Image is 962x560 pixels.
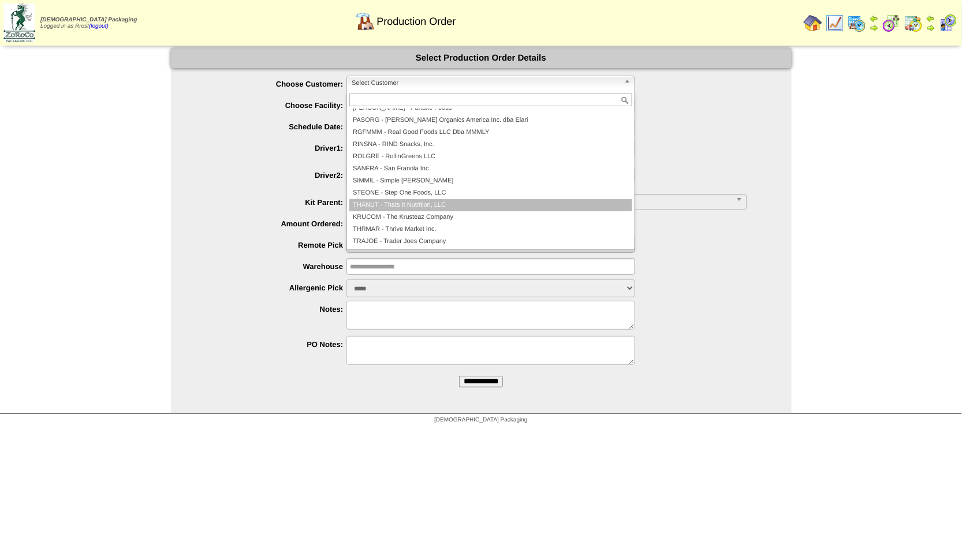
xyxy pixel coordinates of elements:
span: Logged in as Rrost [40,17,137,29]
li: RINSNA - RIND Snacks, Inc. [349,139,632,151]
img: calendarinout.gif [904,14,923,32]
label: Amount Ordered: [194,219,347,228]
img: calendarblend.gif [882,14,901,32]
a: (logout) [89,23,109,29]
li: THRMAR - Thrive Market Inc. [349,223,632,236]
img: home.gif [804,14,822,32]
li: TRAJOE - Trader Joes Company [349,236,632,248]
li: ROLGRE - RollinGreens LLC [349,151,632,163]
img: arrowright.gif [870,23,879,32]
div: * Driver 1: Shipment Load Picker OR Receiving Truck Unloader [338,156,792,163]
label: Allergenic Pick [194,283,347,292]
span: [DEMOGRAPHIC_DATA] Packaging [434,417,527,423]
span: Production Order [376,16,456,28]
img: arrowleft.gif [926,14,935,23]
li: RGFMMM - Real Good Foods LLC Dba MMMLY [349,126,632,139]
img: factory.gif [356,12,375,31]
li: SANFRA - San Franola Inc [349,163,632,175]
li: STEONE - Step One Foods, LLC [349,187,632,199]
label: Remote Pick [194,241,347,249]
img: zoroco-logo-small.webp [3,3,35,42]
img: arrowleft.gif [870,14,879,23]
div: Select Production Order Details [171,48,792,68]
label: Choose Customer: [194,80,347,88]
label: Driver2: [194,171,347,180]
li: KRUCOM - The Krusteaz Company [349,211,632,223]
div: * Driver 2: Shipment Truck Loader OR Receiving Load Putaway Driver [338,183,792,190]
label: Schedule Date: [194,122,347,131]
span: Select Customer [352,76,620,90]
label: Kit Parent: [194,198,347,207]
img: arrowright.gif [926,23,935,32]
label: Warehouse [194,262,347,271]
img: calendarcustomer.gif [939,14,957,32]
li: SIMMIL - Simple [PERSON_NAME] [349,175,632,187]
label: Notes: [194,305,347,313]
li: THANUT - Thats It Nutrition, LLC [349,199,632,211]
label: PO Notes: [194,340,347,349]
label: Driver1: [194,144,347,152]
img: calendarprod.gif [848,14,866,32]
label: Choose Facility: [194,101,347,110]
span: [DEMOGRAPHIC_DATA] Packaging [40,17,137,23]
li: PASORG - [PERSON_NAME] Organics America Inc. dba Elari [349,114,632,126]
img: line_graph.gif [826,14,844,32]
